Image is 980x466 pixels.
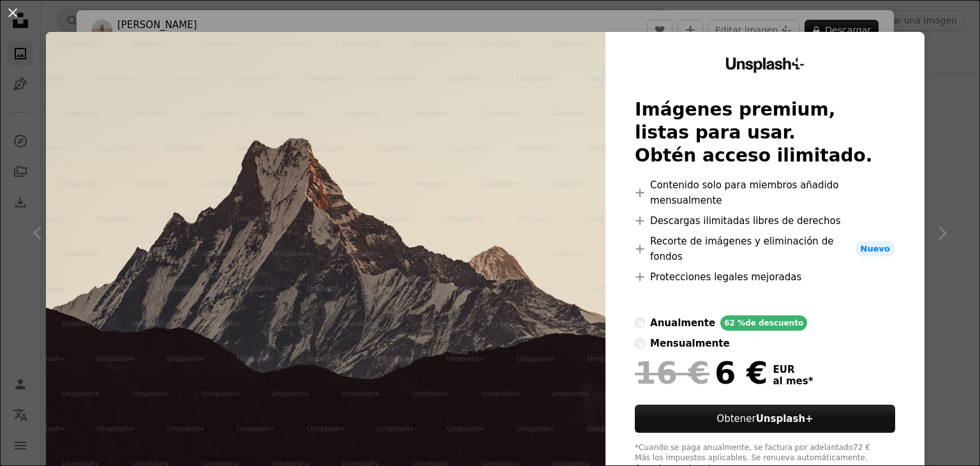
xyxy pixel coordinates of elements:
[856,241,895,257] span: Nuevo
[635,177,895,208] li: Contenido solo para miembros añadido mensualmente
[773,375,813,387] span: al mes *
[635,234,895,264] li: Recorte de imágenes y eliminación de fondos
[635,338,645,349] input: mensualmente
[635,98,895,167] h2: Imágenes premium, listas para usar. Obtén acceso ilimitado.
[635,269,895,285] li: Protecciones legales mejoradas
[635,405,895,433] button: ObtenerUnsplash+
[756,413,813,425] strong: Unsplash+
[720,315,807,331] div: 62 % de descuento
[635,318,645,328] input: anualmente62 %de descuento
[650,336,729,351] div: mensualmente
[635,356,709,389] span: 16 €
[773,364,813,375] span: EUR
[635,213,895,229] li: Descargas ilimitadas libres de derechos
[635,356,768,389] div: 6 €
[650,315,715,331] div: anualmente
